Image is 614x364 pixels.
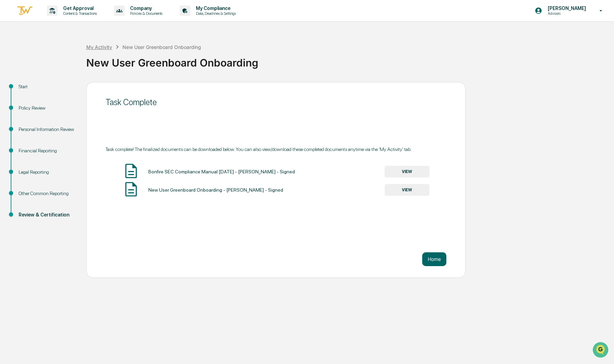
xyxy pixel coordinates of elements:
button: Start new chat [117,55,126,63]
p: How can we help? [7,14,126,26]
div: Start new chat [23,53,113,60]
p: [PERSON_NAME] [542,6,590,11]
button: VIEW [385,166,429,178]
div: 🖐️ [7,88,12,93]
a: 🔎Data Lookup [4,97,46,110]
img: Document Icon [122,181,140,198]
p: Data, Deadlines & Settings [190,11,239,16]
p: Advisors [542,11,590,16]
div: 🗄️ [50,88,56,93]
p: My Compliance [190,6,239,11]
iframe: Open customer support [592,341,611,360]
div: New User Greenboard Onboarding - [PERSON_NAME] - Signed [148,187,283,193]
span: Preclearance [14,87,44,94]
a: 🗄️Attestations [47,84,88,97]
div: We're available if you need us! [23,60,87,65]
div: Task Complete [106,97,446,107]
span: Attestations [57,87,86,94]
img: 1746055101610-c473b297-6a78-478c-a979-82029cc54cd1 [7,53,19,65]
div: Policy Review [19,104,75,112]
div: Start [19,83,75,90]
div: Review & Certification [19,211,75,219]
div: Task complete! The finalized documents can be downloaded below. You can also view/download these ... [106,146,446,152]
div: New User Greenboard Onboarding [122,44,201,50]
span: Data Lookup [14,100,43,107]
button: Home [422,252,446,266]
button: VIEW [385,184,429,196]
img: Document Icon [122,162,140,180]
span: Pylon [69,117,83,122]
p: Policies & Documents [125,11,166,16]
a: 🖐️Preclearance [4,84,47,97]
div: Bonfire SEC Compliance Manual [DATE] - [PERSON_NAME] - Signed [148,169,295,174]
div: Other Common Reporting [19,190,75,197]
a: Powered byPylon [49,117,83,122]
div: Financial Reporting [19,147,75,154]
p: Get Approval [58,6,100,11]
div: New User Greenboard Onboarding [86,51,611,69]
p: Content & Transactions [58,11,100,16]
div: Legal Reporting [19,169,75,176]
div: My Activity [86,44,112,50]
img: logo [17,5,33,17]
div: 🔎 [7,101,12,106]
div: Personal Information Review [19,126,75,133]
p: Company [125,6,166,11]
